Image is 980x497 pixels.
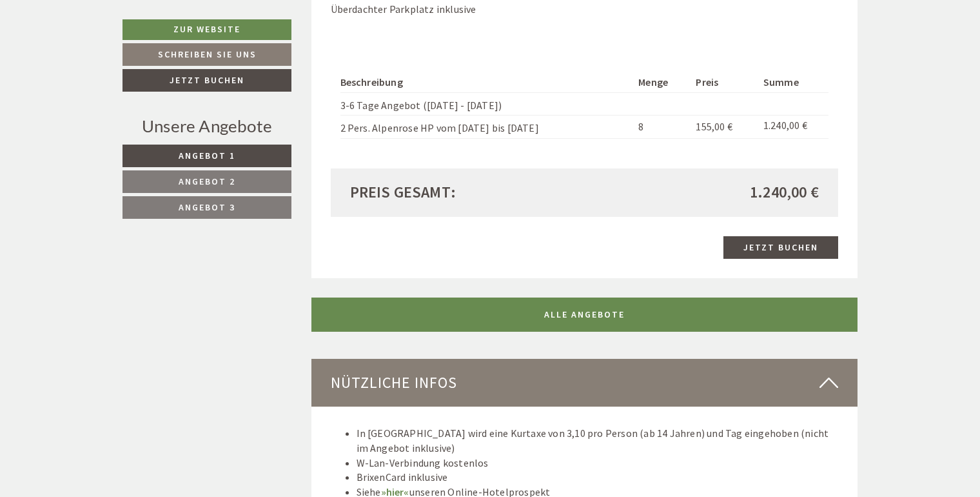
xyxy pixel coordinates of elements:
[10,35,211,75] div: Guten Tag, wie können wir Ihnen helfen?
[179,176,235,187] span: Angebot 2
[340,116,634,139] td: 2 Pers. Alpenrose HP vom [DATE] bis [DATE]
[758,116,828,139] td: 1.240,00 €
[311,298,858,332] a: ALLE ANGEBOTE
[122,19,291,40] a: Zur Website
[340,72,634,92] th: Beschreibung
[340,92,634,116] td: 3-6 Tage Angebot ([DATE] - [DATE])
[633,116,691,139] td: 8
[340,181,585,203] div: Preis gesamt:
[230,10,277,32] div: [DATE]
[122,43,291,66] a: Schreiben Sie uns
[179,201,235,213] span: Angebot 3
[431,340,508,363] button: Senden
[758,72,828,92] th: Summe
[691,72,758,92] th: Preis
[311,359,858,407] div: Nützliche Infos
[122,69,291,92] a: Jetzt buchen
[633,72,691,92] th: Menge
[357,426,839,456] li: In [GEOGRAPHIC_DATA] wird eine Kurtaxe von 3,10 pro Person (ab 14 Jahren) und Tag eingehoben (nic...
[20,38,204,48] div: [GEOGRAPHIC_DATA]
[750,181,819,203] span: 1.240,00 €
[122,114,291,138] div: Unsere Angebote
[357,456,839,471] li: W-Lan-Verbindung kostenlos
[20,63,204,72] small: 13:17
[357,470,839,485] li: BrixenCard inklusive
[723,236,838,259] a: Jetzt buchen
[179,150,235,161] span: Angebot 1
[696,120,732,133] span: 155,00 €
